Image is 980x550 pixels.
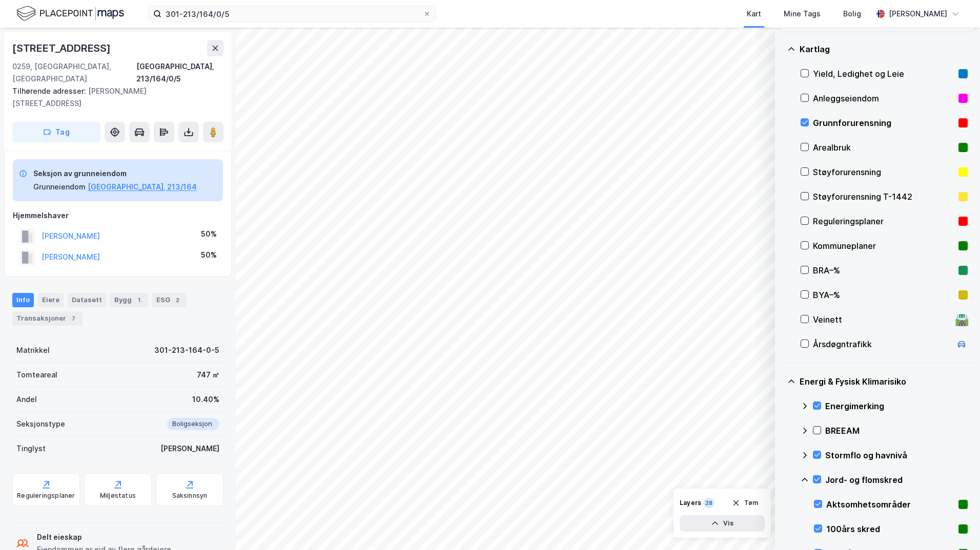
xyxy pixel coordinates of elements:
div: Grunneiendom [33,181,86,193]
div: Info [12,293,34,307]
div: Grunnforurensning [813,117,954,129]
div: Tomteareal [16,369,57,381]
div: BRA–% [813,264,954,277]
div: Kartlag [800,43,968,55]
div: Layers [680,499,701,507]
div: 301-213-164-0-5 [154,344,219,356]
button: [GEOGRAPHIC_DATA], 213/164 [88,181,197,193]
div: Jord- og flomskred [825,474,968,486]
div: 1 [134,295,144,305]
div: Seksjonstype [16,418,65,430]
div: Stormflo og havnivå [825,449,968,461]
img: logo.f888ab2527a4732fd821a326f86c7f29.svg [16,5,124,23]
div: [PERSON_NAME] [889,8,947,20]
div: [GEOGRAPHIC_DATA], 213/164/0/5 [136,60,223,85]
div: Seksjon av grunneiendom [33,167,197,180]
div: BYA–% [813,289,954,301]
div: Anleggseiendom [813,92,954,104]
div: Saksinnsyn [172,492,208,500]
div: Støyforurensning T-1442 [813,191,954,203]
div: Yield, Ledighet og Leie [813,68,954,80]
span: Tilhørende adresser: [12,87,88,95]
div: Veinett [813,313,951,326]
div: Energimerking [825,400,968,412]
div: 2 [172,295,182,305]
div: [PERSON_NAME][STREET_ADDRESS] [12,85,215,110]
div: Eiere [38,293,64,307]
div: 🛣️ [955,313,969,326]
div: Matrikkel [16,344,50,356]
div: ESG [152,293,187,307]
div: 28 [703,498,714,508]
div: 50% [201,228,217,240]
div: Bygg [110,293,148,307]
div: Kart [747,8,761,20]
div: Reguleringsplaner [813,215,954,227]
div: Hjemmelshaver [13,209,223,222]
div: Datasett [68,293,106,307]
div: 50% [201,249,217,261]
div: 100års skred [826,523,954,535]
div: Kommuneplaner [813,240,954,252]
div: BREEAM [825,425,968,437]
div: Energi & Fysisk Klimarisiko [800,375,968,388]
button: Tøm [725,495,765,511]
div: Andel [16,393,37,406]
div: 10.40% [192,393,219,406]
div: Støyforurensning [813,166,954,178]
div: [PERSON_NAME] [160,442,219,455]
div: Mine Tags [784,8,821,20]
button: Tag [12,122,100,142]
div: Transaksjoner [12,311,83,326]
div: 0259, [GEOGRAPHIC_DATA], [GEOGRAPHIC_DATA] [12,60,136,85]
div: Arealbruk [813,141,954,154]
div: Aktsomhetsområder [826,498,954,511]
div: Bolig [843,8,861,20]
div: Delt eieskap [37,531,171,543]
div: Årsdøgntrafikk [813,338,951,350]
div: Tinglyst [16,442,46,455]
div: 747 ㎡ [197,369,219,381]
div: [STREET_ADDRESS] [12,40,113,56]
div: Miljøstatus [100,492,136,500]
button: Vis [680,515,765,532]
iframe: Chat Widget [929,501,980,550]
div: Reguleringsplaner [17,492,75,500]
div: 7 [68,313,78,324]
input: Søk på adresse, matrikkel, gårdeiere, leietakere eller personer [161,6,423,22]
